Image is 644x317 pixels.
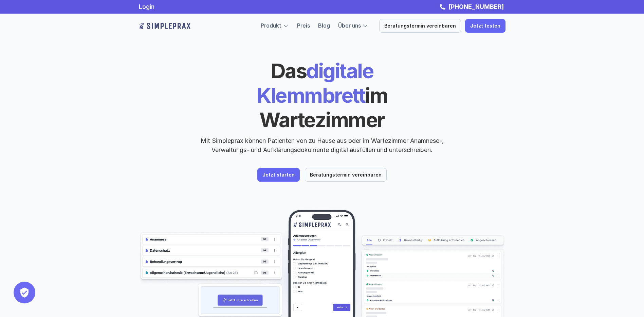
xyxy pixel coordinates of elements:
a: Beratungstermin vereinbaren [379,19,461,33]
p: Beratungstermin vereinbaren [384,23,456,29]
h1: digitale Klemmbrett [205,59,439,132]
a: Blog [318,22,330,29]
a: Login [139,3,154,10]
a: Jetzt testen [465,19,505,33]
a: Beratungstermin vereinbaren [305,168,387,182]
p: Beratungstermin vereinbaren [310,172,382,178]
strong: [PHONE_NUMBER] [448,3,504,10]
a: [PHONE_NUMBER] [447,3,505,10]
span: im Wartezimmer [259,83,391,132]
span: Das [271,59,307,83]
a: Jetzt starten [257,168,300,182]
p: Jetzt testen [470,23,500,29]
p: Jetzt starten [262,172,295,178]
a: Produkt [261,22,281,29]
p: Mit Simpleprax können Patienten von zu Hause aus oder im Wartezimmer Anamnese-, Verwaltungs- und ... [195,136,449,154]
a: Über uns [338,22,361,29]
a: Preis [297,22,310,29]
